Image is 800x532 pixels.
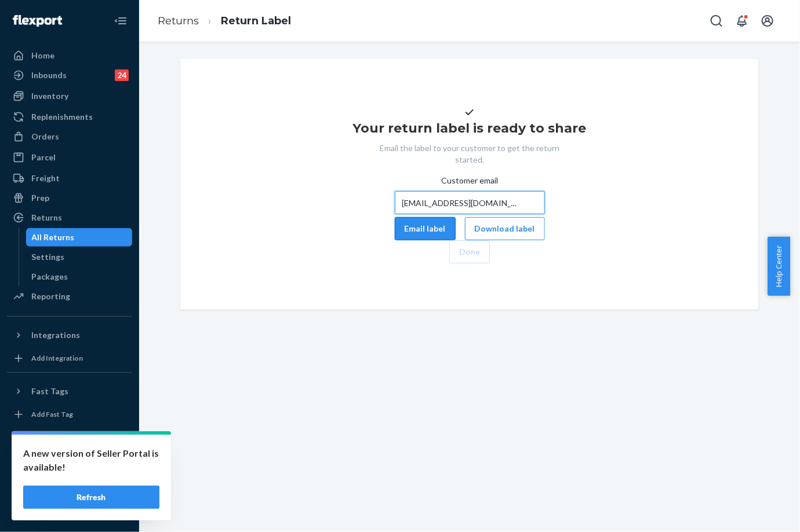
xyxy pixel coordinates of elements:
[23,446,159,474] p: A new version of Seller Portal is available!
[115,69,129,81] div: 24
[31,131,59,142] div: Orders
[768,237,790,296] button: Help Center
[353,119,587,138] h1: Your return label is ready to share
[148,4,300,38] ol: breadcrumbs
[31,353,83,363] div: Add Integration
[368,142,571,166] p: Email the label to your customer to get the return started.
[7,326,132,344] button: Integrations
[7,349,132,368] a: Add Integration
[395,217,456,240] button: Email label
[465,217,545,240] button: Download label
[441,175,498,191] span: Customer email
[31,212,62,223] div: Returns
[7,108,132,126] a: Replenishments
[23,486,159,509] button: Refresh
[26,248,133,266] a: Settings
[26,228,133,247] a: All Returns
[7,66,132,85] a: Inbounds24
[32,232,75,243] div: All Returns
[705,9,728,32] button: Open Search Box
[7,405,132,424] a: Add Fast Tag
[7,127,132,146] a: Orders
[7,87,132,105] a: Inventory
[7,169,132,188] a: Freight
[7,382,132,401] button: Fast Tags
[13,15,62,27] img: Flexport logo
[31,50,54,61] div: Home
[7,287,132,306] a: Reporting
[756,9,779,32] button: Open account menu
[31,192,49,204] div: Prep
[31,69,67,81] div: Inbounds
[7,46,132,65] a: Home
[449,240,490,263] button: Done
[7,208,132,227] a: Returns
[31,152,56,163] div: Parcel
[31,386,68,397] div: Fast Tags
[31,329,80,341] div: Integrations
[31,291,70,302] div: Reporting
[31,409,73,419] div: Add Fast Tag
[32,271,68,282] div: Packages
[31,111,93,123] div: Replenishments
[730,9,754,32] button: Open notifications
[32,251,65,263] div: Settings
[395,191,545,214] input: Customer email
[26,267,133,286] a: Packages
[7,500,132,518] button: Give Feedback
[7,480,132,498] a: Help Center
[7,460,132,479] a: Talk to Support
[7,441,132,459] a: Settings
[109,9,132,32] button: Close Navigation
[221,14,291,27] a: Return Label
[158,14,199,27] a: Returns
[7,148,132,167] a: Parcel
[7,189,132,207] a: Prep
[31,90,68,102] div: Inventory
[31,173,60,184] div: Freight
